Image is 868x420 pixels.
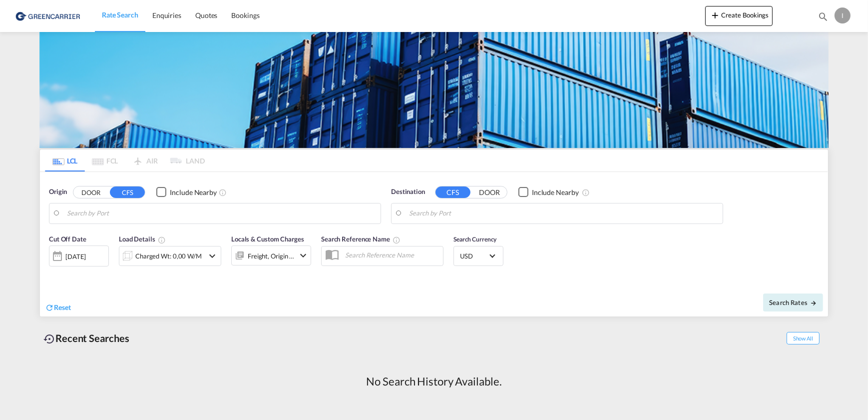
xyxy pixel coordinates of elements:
[67,206,376,221] input: Search by Port
[43,333,55,345] md-icon: icon-backup-restore
[518,187,579,197] md-checkbox: Checkbox No Ink
[835,7,851,23] div: I
[453,235,497,243] span: Search Currency
[810,299,817,306] md-icon: icon-arrow-right
[135,249,202,263] div: Charged Wt: 0,00 W/M
[49,265,56,279] md-datepicker: Select
[582,188,590,196] md-icon: Unchecked: Ignores neighbouring ports when fetching rates.Checked : Includes neighbouring ports w...
[40,172,828,316] div: Origin DOOR CFS Checkbox No InkUnchecked: Ignores neighbouring ports when fetching rates.Checked ...
[49,245,109,266] div: [DATE]
[391,187,425,197] span: Destination
[152,11,181,19] span: Enquiries
[54,303,71,311] span: Reset
[39,32,829,148] img: GreenCarrierFCL_LCL.png
[15,4,82,27] img: 1378a7308afe11ef83610d9e779c6b34.png
[248,249,295,263] div: Freight Origin Destination
[45,303,54,312] md-icon: icon-refresh
[73,186,108,198] button: DOOR
[787,332,820,344] span: Show All
[156,187,217,197] md-checkbox: Checkbox No Ink
[818,11,829,26] div: icon-magnify
[818,11,829,22] md-icon: icon-magnify
[170,187,217,197] div: Include Nearby
[472,186,507,198] button: DOOR
[340,247,443,262] input: Search Reference Name
[39,327,133,349] div: Recent Searches
[709,9,721,21] md-icon: icon-plus 400-fg
[119,235,166,243] span: Load Details
[297,249,309,261] md-icon: icon-chevron-down
[460,251,488,260] span: USD
[49,187,67,197] span: Origin
[769,298,817,306] span: Search Rates
[393,236,401,244] md-icon: Your search will be saved by the below given name
[459,248,498,263] md-select: Select Currency: $ USDUnited States Dollar
[231,245,311,265] div: Freight Origin Destinationicon-chevron-down
[49,235,86,243] span: Cut Off Date
[45,149,85,171] md-tab-item: LCL
[763,293,823,311] button: Search Ratesicon-arrow-right
[45,302,71,313] div: icon-refreshReset
[158,236,166,244] md-icon: Chargeable Weight
[366,374,501,389] div: No Search History Available.
[219,188,227,196] md-icon: Unchecked: Ignores neighbouring ports when fetching rates.Checked : Includes neighbouring ports w...
[102,10,138,19] span: Rate Search
[231,235,304,243] span: Locals & Custom Charges
[110,186,145,198] button: CFS
[409,206,718,221] input: Search by Port
[321,235,401,243] span: Search Reference Name
[231,11,259,19] span: Bookings
[206,250,218,262] md-icon: icon-chevron-down
[119,246,221,266] div: Charged Wt: 0,00 W/Micon-chevron-down
[435,186,470,198] button: CFS
[195,11,217,19] span: Quotes
[705,6,773,26] button: icon-plus 400-fgCreate Bookings
[45,149,205,171] md-pagination-wrapper: Use the left and right arrow keys to navigate between tabs
[65,252,86,261] div: [DATE]
[532,187,579,197] div: Include Nearby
